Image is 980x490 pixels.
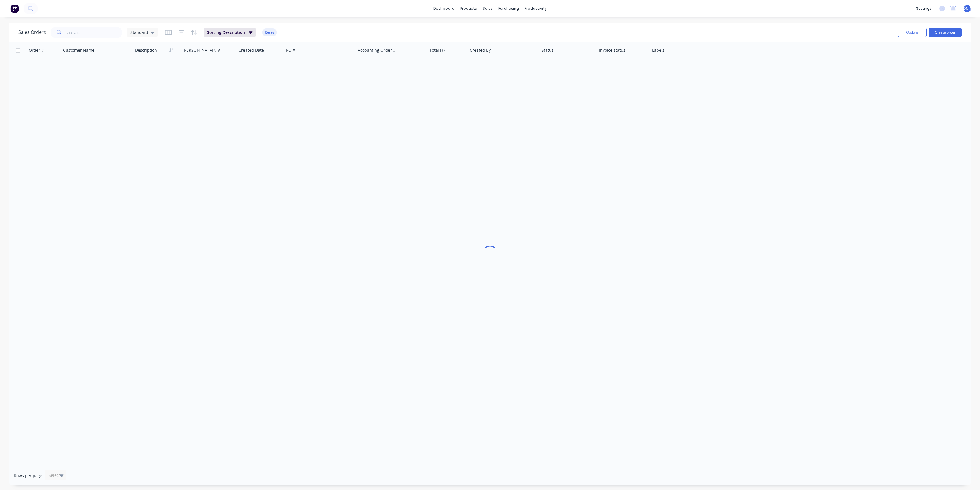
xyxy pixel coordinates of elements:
div: Invoice status [599,47,625,53]
span: Standard [130,29,148,35]
h1: Sales Orders [18,30,46,35]
div: Description [135,47,157,53]
a: dashboard [430,4,457,13]
div: sales [480,4,496,13]
div: PO # [286,47,295,53]
div: Created By [470,47,491,53]
div: products [457,4,480,13]
div: Total ($) [430,47,445,53]
div: Customer Name [63,47,94,53]
div: purchasing [496,4,522,13]
div: [PERSON_NAME]# [183,47,217,53]
span: Rows per page [14,473,42,479]
div: VIN # [210,47,220,53]
button: Sorting:Description [204,28,256,37]
span: Sorting: Description [207,30,245,35]
div: Labels [652,47,664,53]
div: Select... [49,472,63,478]
button: Create order [929,28,962,37]
img: Factory [10,4,19,13]
div: Accounting Order # [358,47,396,53]
div: productivity [522,4,550,13]
button: Reset [262,28,277,36]
input: Search... [67,27,123,38]
div: settings [913,4,935,13]
div: Created Date [239,47,264,53]
div: Status [542,47,554,53]
button: Options [898,28,927,37]
div: Order # [29,47,44,53]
